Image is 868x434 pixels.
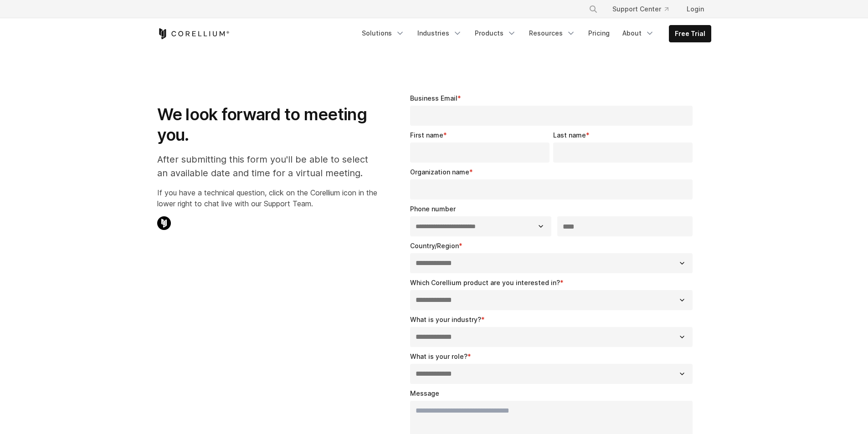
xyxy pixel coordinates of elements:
a: Products [469,25,522,41]
button: Search [585,1,601,17]
span: What is your industry? [410,316,481,323]
span: Last name [553,131,586,139]
div: Navigation Menu [578,1,711,17]
a: Corellium Home [157,28,230,39]
a: Support Center [605,1,676,17]
a: About [617,25,660,41]
span: First name [410,131,443,139]
span: Country/Region [410,242,459,250]
span: Organization name [410,168,469,176]
a: Login [679,1,711,17]
h1: We look forward to meeting you. [157,104,377,145]
span: Message [410,389,439,397]
span: Phone number [410,205,456,213]
p: If you have a technical question, click on the Corellium icon in the lower right to chat live wit... [157,187,377,209]
span: Business Email [410,94,457,102]
a: Resources [524,25,581,41]
div: Navigation Menu [356,25,711,42]
a: Solutions [356,25,410,41]
span: What is your role? [410,352,467,360]
span: Which Corellium product are you interested in? [410,279,560,286]
a: Industries [412,25,467,41]
img: Corellium Chat Icon [157,216,171,230]
a: Pricing [583,25,615,41]
p: After submitting this form you'll be able to select an available date and time for a virtual meet... [157,153,377,180]
a: Free Trial [669,26,711,42]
